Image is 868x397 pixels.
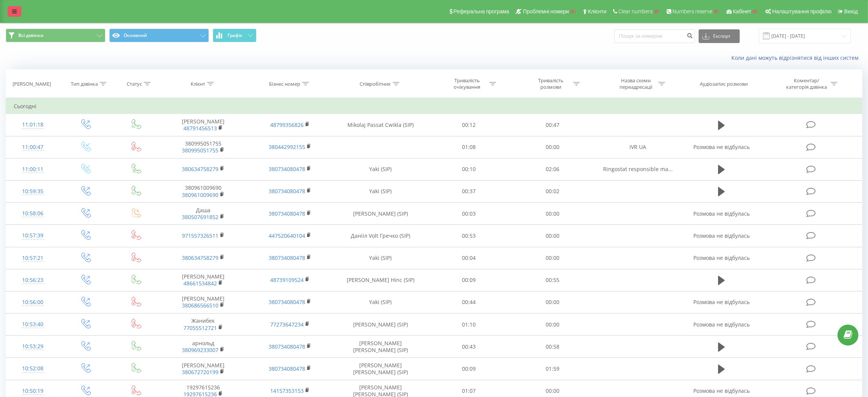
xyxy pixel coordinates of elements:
a: 48739109524 [270,276,304,283]
span: Розмова не відбулась [693,387,750,394]
a: 380734080478 [269,210,305,217]
div: 10:57:21 [14,251,52,266]
a: 380734080478 [269,343,305,350]
div: Коментар/категорія дзвінка [784,77,829,90]
td: 00:44 [427,291,511,313]
td: Даша [160,203,247,225]
a: 380734080478 [269,298,305,306]
span: Реферальна програма [454,8,510,14]
a: 77055512721 [183,324,217,331]
a: 380969233007 [182,346,218,354]
a: 971557326511 [182,232,218,239]
a: 380961009690 [182,191,218,199]
div: 11:00:11 [14,162,52,177]
div: 10:53:29 [14,339,52,354]
td: [PERSON_NAME] Hinc (SIP) [334,269,427,291]
td: [PERSON_NAME] [160,269,247,291]
td: [PERSON_NAME] [160,114,247,136]
td: 00:03 [427,203,511,225]
span: Розмова не відбулась [693,321,750,328]
div: Назва схеми переадресації [616,77,656,90]
a: 380672720199 [182,368,218,376]
td: Mikolaj Passat Cwikla (SIP) [334,114,427,136]
span: Розмова не відбулась [693,232,750,239]
td: 00:55 [511,269,594,291]
div: Тип дзвінка [71,81,98,87]
span: Налаштування профілю [772,8,831,14]
a: 380995051755 [182,147,218,154]
div: 11:01:18 [14,117,52,132]
a: 48799356826 [270,121,304,128]
div: 10:52:08 [14,361,52,376]
a: 380634758279 [182,254,218,261]
a: 380734080478 [269,165,305,173]
td: 00:58 [511,336,594,358]
td: Сьогодні [6,99,862,114]
td: Жанибек [160,314,247,336]
a: 14157353153 [270,387,304,394]
td: 00:09 [427,358,511,380]
span: Numbers reserve [672,8,712,14]
div: Клієнт [191,81,205,87]
div: 10:56:00 [14,295,52,310]
button: Основний [109,29,209,42]
div: 10:53:40 [14,317,52,332]
td: 02:06 [511,158,594,180]
td: Yaki (SIP) [334,291,427,313]
td: Yaki (SIP) [334,180,427,202]
a: 380734080478 [269,187,305,195]
a: Коли дані можуть відрізнятися вiд інших систем [731,54,862,61]
div: Аудіозапис розмови [700,81,748,87]
span: Розмова не відбулась [693,210,750,217]
span: Розмова не відбулась [693,254,750,261]
td: 00:37 [427,180,511,202]
span: Клієнти [588,8,607,14]
td: 00:00 [511,314,594,336]
td: [PERSON_NAME] [PERSON_NAME] (SIP) [334,336,427,358]
div: 10:56:23 [14,273,52,288]
div: 11:00:47 [14,140,52,155]
a: 48791456513 [183,125,217,132]
a: 48661534842 [183,280,217,287]
td: [PERSON_NAME] [160,358,247,380]
span: Вихід [844,8,858,14]
a: 380442992155 [269,143,305,150]
td: 00:09 [427,269,511,291]
td: 00:10 [427,158,511,180]
a: 380634758279 [182,165,218,173]
td: 01:10 [427,314,511,336]
div: [PERSON_NAME] [13,81,51,87]
span: Розмова не відбулась [693,143,750,150]
td: [PERSON_NAME] [160,291,247,313]
td: 00:04 [427,247,511,269]
td: 00:43 [427,336,511,358]
div: 10:58:06 [14,206,52,221]
td: 00:00 [511,225,594,247]
td: 00:00 [511,291,594,313]
button: Графік [213,29,256,42]
button: Всі дзвінки [6,29,105,42]
span: Всі дзвінки [18,32,43,38]
div: 10:59:35 [14,184,52,199]
a: 380686566510 [182,302,218,309]
span: Проблемні номери [523,8,569,14]
td: [PERSON_NAME] (SIP) [334,203,427,225]
input: Пошук за номером [614,29,695,43]
td: 00:00 [511,247,594,269]
td: 00:00 [511,203,594,225]
div: Тривалість очікування [447,77,487,90]
td: 380961009690 [160,180,247,202]
div: Бізнес номер [269,81,300,87]
a: 77273647234 [270,321,304,328]
td: Yaki (SIP) [334,158,427,180]
a: 380734080478 [269,254,305,261]
td: 00:53 [427,225,511,247]
a: 447520640104 [269,232,305,239]
td: 00:12 [427,114,511,136]
span: Розмова не відбулась [693,298,750,306]
div: 10:57:39 [14,228,52,243]
td: Yaki (SIP) [334,247,427,269]
td: Данііл Volt Гречко (SIP) [334,225,427,247]
span: Clear numbers [618,8,653,14]
a: 380507691852 [182,213,218,221]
